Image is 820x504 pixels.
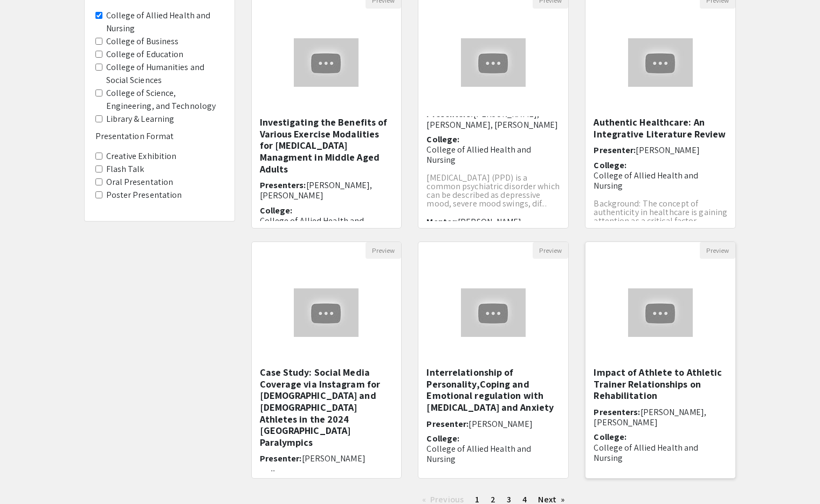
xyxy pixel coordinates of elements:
[585,241,736,479] div: Open Presentation <p>Impact of Athlete to Athletic Trainer Relationships on Rehabilitation</p>
[700,242,735,259] button: Preview
[302,453,366,464] span: [PERSON_NAME]
[260,116,394,175] h5: Investigating the Benefits of Various Exercise Modalities for [MEDICAL_DATA] Managment in Middle ...
[636,144,699,156] span: [PERSON_NAME]
[106,48,184,61] label: College of Education
[450,278,536,348] img: <p>Interrelationship of Personality,Coping and Emotional regulation with Depression and Anxiety</p>
[106,150,177,163] label: Creative Exhibition
[426,433,459,444] span: College:
[426,367,560,413] h5: Interrelationship of Personality,Coping and Emotional regulation with [MEDICAL_DATA] and Anxiety
[106,35,179,48] label: College of Business
[106,87,224,113] label: College of Science, Engineering, and Technology
[594,406,706,428] span: [PERSON_NAME], [PERSON_NAME]
[426,144,560,165] p: College of Allied Health and Nursing
[106,163,144,176] label: Flash Talk
[594,407,727,427] h6: Presenters:
[594,443,727,463] p: College of Allied Health and Nursing
[594,145,727,155] h6: Presenter:
[366,242,401,259] button: Preview
[594,431,626,443] span: College:
[426,419,560,429] h6: Presenter:
[617,278,704,348] img: <p>Impact of Athlete to Athletic Trainer Relationships on Rehabilitation</p>
[106,113,175,126] label: Library & Learning
[426,108,558,130] span: [PERSON_NAME], [PERSON_NAME], [PERSON_NAME]
[260,468,293,479] span: College:
[106,176,174,189] label: Oral Presentation
[283,27,369,98] img: <p><strong style="color: rgb(0, 0, 0);">Investigating the Benefits of Various Exercise Modalities...
[426,109,560,129] h6: Presenters:
[468,418,532,430] span: [PERSON_NAME]
[594,170,727,191] p: College of Allied Health and Nursing
[283,278,369,348] img: <p><strong style="color: rgb(0, 0, 0);">Case Study: Social Media Coverage via Instagram for Male ...
[260,453,394,464] h6: Presenter:
[260,179,373,201] span: [PERSON_NAME], [PERSON_NAME]
[260,205,293,216] span: College:
[260,216,394,236] p: College of Allied Health and Nursing
[260,180,394,201] h6: Presenters:
[260,367,394,448] h5: Case Study: Social Media Coverage via Instagram for [DEMOGRAPHIC_DATA] and [DEMOGRAPHIC_DATA] Ath...
[426,174,560,208] p: [MEDICAL_DATA] (PPD) is a common psychiatric disorder which can be described as depressive mood, ...
[106,61,224,87] label: College of Humanities and Social Sciences
[426,444,560,464] p: College of Allied Health and Nursing
[426,216,458,227] span: Mentor:
[594,199,727,234] p: Background: The concept of authenticity in healthcare is gaining attention as a critical factor i...
[450,27,536,98] img: <p>Effects of Exercise on Postpartum Depression</p>
[458,216,521,227] span: [PERSON_NAME]
[594,367,727,402] h5: Impact of Athlete to Athletic Trainer Relationships on Rehabilitation
[8,455,46,496] iframe: Chat
[106,9,224,35] label: College of Allied Health and Nursing
[426,134,459,145] span: College:
[617,27,704,98] img: <p>Authentic Healthcare: An Integrative Literature Review</p>
[594,160,626,171] span: College:
[418,241,569,479] div: Open Presentation <p>Interrelationship of Personality,Coping and Emotional regulation with Depres...
[594,116,727,140] h5: Authentic Healthcare: An Integrative Literature Review
[95,131,224,141] h6: Presentation Format
[251,241,402,479] div: Open Presentation <p><strong style="color: rgb(0, 0, 0);">Case Study: Social Media Coverage via I...
[106,189,182,202] label: Poster Presentation
[533,242,568,259] button: Preview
